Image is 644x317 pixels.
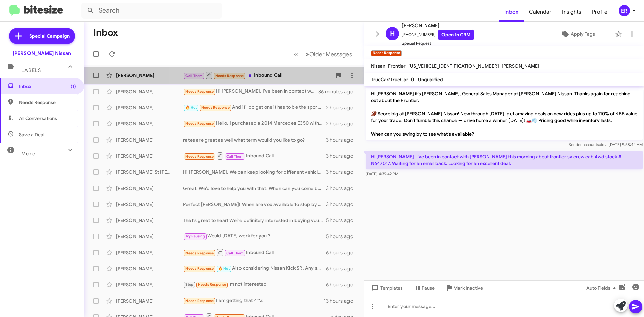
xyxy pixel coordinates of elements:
[613,5,637,16] button: ER
[294,50,298,58] span: «
[318,88,359,95] div: 36 minutes ago
[226,154,244,159] span: Call Them
[215,74,244,78] span: Needs Response
[93,27,118,38] h1: Inbox
[185,105,197,110] span: 🔥 Hot
[402,40,474,47] span: Special Request
[290,47,302,61] button: Previous
[524,2,557,22] a: Calendar
[21,67,41,73] span: Labels
[326,120,359,127] div: 2 hours ago
[116,249,183,256] div: [PERSON_NAME]
[306,50,309,58] span: »
[185,282,194,287] span: Stop
[326,153,359,159] div: 3 hours ago
[587,2,613,22] a: Profile
[71,83,76,90] span: (1)
[309,51,352,58] span: Older Messages
[183,88,318,95] div: Hi [PERSON_NAME]. I've been in contact with [PERSON_NAME] this morning about frontier sv crew cab...
[326,201,359,208] div: 3 hours ago
[302,47,356,61] button: Next
[402,30,474,40] span: [PHONE_NUMBER]
[370,282,403,294] span: Templates
[183,217,326,224] div: That's great to hear! We’re definitely interested in buying your 2022 Corolla. When can you come ...
[185,154,214,159] span: Needs Response
[326,249,359,256] div: 6 hours ago
[218,266,230,271] span: 🔥 Hot
[453,282,483,294] span: Mark Inactive
[81,3,222,19] input: Search
[619,5,630,16] div: ER
[21,151,35,157] span: More
[366,151,643,169] p: Hi [PERSON_NAME]. I've been in contact with [PERSON_NAME] this morning about frontier sv crew cab...
[183,137,326,143] div: rates are great as well what term wouild you like to go?
[422,282,435,294] span: Pause
[366,88,643,140] p: Hi [PERSON_NAME] it's [PERSON_NAME], General Sales Manager at [PERSON_NAME] Nissan. Thanks again ...
[183,104,326,111] div: And if I do get one it has to be the sport and a manual
[116,72,183,79] div: [PERSON_NAME]
[402,21,474,30] span: [PERSON_NAME]
[326,137,359,143] div: 3 hours ago
[408,282,440,294] button: Pause
[183,152,326,160] div: Inbound Call
[390,28,395,39] span: H
[326,169,359,175] div: 3 hours ago
[183,248,326,257] div: Inbound Call
[116,298,183,304] div: [PERSON_NAME]
[116,153,183,159] div: [PERSON_NAME]
[9,28,75,44] a: Special Campaign
[326,265,359,272] div: 6 hours ago
[185,74,203,78] span: Call Them
[557,2,587,22] a: Insights
[185,251,214,255] span: Needs Response
[116,104,183,111] div: [PERSON_NAME]
[326,233,359,240] div: 5 hours ago
[571,28,595,40] span: Apply Tags
[371,76,408,83] span: TrueCar/TrueCar
[116,169,183,175] div: [PERSON_NAME] St [PERSON_NAME]
[440,282,488,294] button: Mark Inactive
[19,83,76,90] span: Inbox
[116,120,183,127] div: [PERSON_NAME]
[183,297,324,305] div: I am getting that 4""Z
[408,63,499,69] span: [US_VEHICLE_IDENTIFICATION_NUMBER]
[198,282,226,287] span: Needs Response
[324,298,359,304] div: 13 hours ago
[116,233,183,240] div: [PERSON_NAME]
[388,63,406,69] span: Frontier
[543,28,612,40] button: Apply Tags
[183,185,326,192] div: Great! We’d love to help you with that. When can you come by to have your 2008 [PERSON_NAME] appr...
[371,63,385,69] span: Nissan
[185,121,214,126] span: Needs Response
[226,251,244,255] span: Call Them
[183,71,332,80] div: Inbound Call
[116,217,183,224] div: [PERSON_NAME]
[185,266,214,271] span: Needs Response
[19,99,76,106] span: Needs Response
[438,30,474,40] a: Open in CRM
[183,281,326,288] div: Im not interested
[364,282,408,294] button: Templates
[183,265,326,272] div: Also considering Nissan Kick SR. Any specials?
[183,169,326,175] div: Hi [PERSON_NAME], We can keep looking for different vehicles for you, and will let you know if so...
[581,282,624,294] button: Auto Fields
[19,131,44,138] span: Save a Deal
[183,120,326,127] div: Hello, I purchased a 2014 Mercedes E350 with 60,000 miles, no accidents and one owner. If it's no...
[502,63,539,69] span: [PERSON_NAME]
[326,217,359,224] div: 5 hours ago
[185,234,205,239] span: Try Pausing
[499,2,524,22] a: Inbox
[326,185,359,192] div: 3 hours ago
[116,281,183,288] div: [PERSON_NAME]
[116,265,183,272] div: [PERSON_NAME]
[183,201,326,208] div: Perfect [PERSON_NAME]! When are you available to stop by with the vehicle, and get your amazing d...
[326,104,359,111] div: 2 hours ago
[19,115,57,122] span: All Conversations
[116,185,183,192] div: [PERSON_NAME]
[586,282,619,294] span: Auto Fields
[116,201,183,208] div: [PERSON_NAME]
